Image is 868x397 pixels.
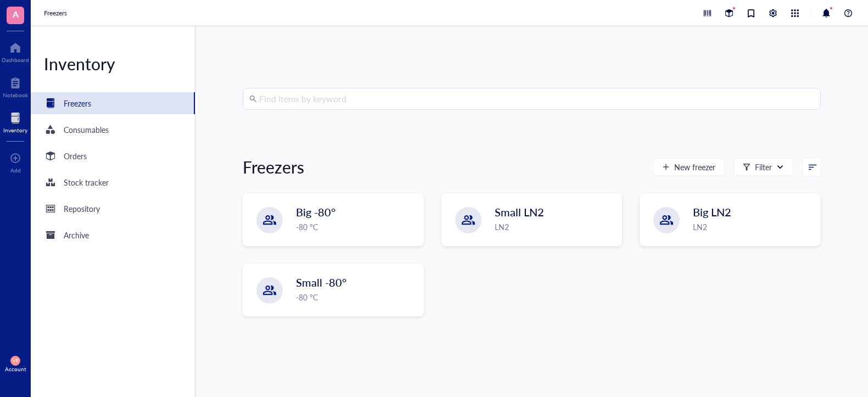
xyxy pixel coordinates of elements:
div: -80 °C [296,221,417,233]
div: Account [5,366,26,372]
a: Stock tracker [31,171,195,193]
div: Repository [64,203,100,215]
span: Small -80° [296,275,346,290]
div: LN2 [693,221,814,233]
div: Notebook [3,92,28,98]
div: Freezers [64,97,91,109]
div: Consumables [64,124,109,136]
div: Freezers [243,156,304,178]
div: Inventory [3,127,27,133]
div: Archive [64,229,89,241]
div: Add [10,167,21,174]
div: -80 °C [296,291,417,303]
span: A [13,7,19,21]
button: New freezer [653,158,725,176]
a: Consumables [31,119,195,141]
a: Orders [31,145,195,167]
a: Inventory [3,109,27,133]
span: Big -80° [296,204,335,220]
div: LN2 [495,221,615,233]
a: Archive [31,224,195,246]
span: Big LN2 [693,204,731,220]
a: Dashboard [2,39,29,63]
div: Orders [64,150,87,162]
span: New freezer [674,163,715,171]
div: Dashboard [2,57,29,63]
a: Freezers [44,8,69,19]
a: Freezers [31,92,195,114]
span: VP [13,358,18,363]
a: Repository [31,198,195,220]
div: Stock tracker [64,176,109,188]
a: Notebook [3,74,28,98]
span: Small LN2 [495,204,544,220]
div: Inventory [31,53,195,75]
div: Filter [755,161,772,173]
